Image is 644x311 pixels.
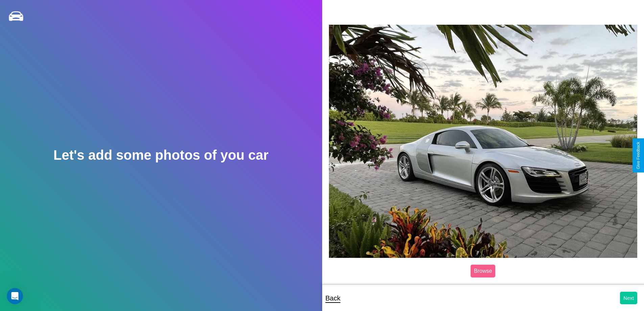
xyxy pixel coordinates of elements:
[471,265,495,277] label: Browse
[7,288,23,304] iframe: Intercom live chat
[329,25,638,258] img: posted
[636,142,641,169] div: Give Feedback
[620,292,637,304] button: Next
[326,292,340,304] p: Back
[53,148,268,163] h2: Let's add some photos of you car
